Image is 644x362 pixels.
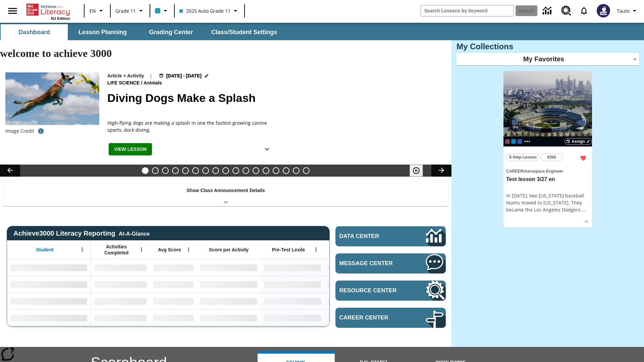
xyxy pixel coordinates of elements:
[503,71,592,228] div: lesson details
[90,7,96,14] span: EN
[107,119,275,133] div: High-flying dogs are making a splash in one the fastest-growing canine sports, dock diving.
[212,167,219,174] button: Slide 8 Attack of the Terrifying Tomatoes
[3,183,448,206] div: Show Class Announcement Details
[192,167,199,174] button: Slide 6 The Last Homesteaders
[303,167,310,174] button: Slide 17 The Constitution's Balancing Act
[206,24,282,40] button: Class/Student Settings
[572,138,585,144] span: Assign
[311,245,321,255] button: Open Menu
[91,276,150,293] div: No Data,
[34,125,48,137] button: Image credit: Gloria Anderson/Alamy Stock Photo
[324,276,388,293] div: No Data,
[410,165,430,177] div: Pause
[335,253,446,274] a: Message Center
[335,226,446,246] a: Data Center
[597,4,610,17] img: Avatar
[183,245,194,255] button: Open Menu
[150,276,197,293] div: No Data,
[202,167,209,174] button: Slide 7 Solar Power to the People
[509,154,537,161] span: 5-Step Lesson
[232,167,239,174] button: Slide 10 The Invasion of the Free CD
[13,230,150,237] span: Achieve3000 Literacy Reporting
[539,2,557,20] a: Data Center
[506,154,540,161] button: 5-Step Lesson
[119,230,150,237] div: At-A-Glance
[506,167,589,175] span: Topic: Career/Aerospace Engineer
[421,5,514,16] input: search field
[91,309,150,326] div: No Data,
[581,217,591,227] button: Show Details
[91,259,150,276] div: No Data,
[137,245,147,255] button: Open Menu
[152,167,159,174] button: Slide 2 Taking Movies to the X-Dimension
[5,128,34,134] p: Image Credit
[505,139,510,144] div: OL 2025 Auto Grade 12
[565,138,592,145] button: Assign Choose Dates
[524,169,563,174] span: Aerospace Engineer
[26,2,70,20] div: Home
[69,24,136,40] button: Lesson Planning
[138,24,205,40] button: Grading Center
[107,79,141,87] span: Life Science
[339,233,403,240] span: Data Center
[335,308,446,328] a: Career Center
[339,314,406,321] span: Career Center
[511,139,516,144] span: 205 Auto Grade 11
[431,165,451,177] button: Lesson carousel, Next
[1,24,68,40] button: Dashboard
[51,16,70,20] span: NJ Edition
[293,167,300,174] button: Slide 16 Point of View
[263,167,269,174] button: Slide 13 Career Lesson
[5,72,99,125] img: A dog is jumping high in the air in an attempt to grab a yellow toy with its mouth.
[272,247,305,253] span: Pre-Test Lexile
[141,80,142,85] span: /
[324,309,388,326] div: No Data,
[617,7,630,14] span: Tauto
[158,247,181,253] span: Avg Score
[273,167,279,174] button: Slide 14 Between Two Worlds
[506,169,523,174] span: Career
[26,3,70,16] a: Home
[172,167,179,174] button: Slide 4 Dirty Jobs Kids Had To Do
[243,167,249,174] button: Slide 11 Mixed Practice: Citing Evidence
[324,259,388,276] div: No Data,
[182,167,189,174] button: Slide 5 Cars of the Future?
[177,5,242,17] button: Class: 2025 Auto Grade 11, Select your class
[457,53,639,66] div: My Favorites
[253,167,259,174] button: Slide 12 Pre-release lesson
[186,187,265,194] p: Show Class Announcement Details
[222,167,229,174] button: Slide 9 Fashion Forward in Ancient Rome
[593,2,614,19] button: Select a new avatar
[94,244,139,256] span: Activities Completed
[166,72,202,79] span: [DATE] - [DATE]
[575,2,593,19] a: Notifications
[547,154,556,161] span: ENG
[582,206,586,213] span: …
[523,169,524,174] span: /
[162,167,169,174] button: Slide 3 Do You Want Fries With That?
[91,293,150,309] div: No Data,
[541,154,562,161] button: ENG
[77,245,87,255] button: Open Menu
[107,89,443,107] h2: Diving Dogs Make a Splash
[142,167,149,174] button: Slide 1 Diving Dogs Make a Splash
[260,143,274,156] button: Show Details
[506,192,589,213] div: In [DATE], two [US_STATE] baseball teams moved to [US_STATE]. They became the Los Angeles Dodgers
[324,293,388,309] div: No Data,
[517,139,522,144] div: OL 2025 Auto Grade 7
[115,7,136,14] span: Grade 11
[87,5,108,17] button: Language: EN, Select a language
[150,293,197,309] div: No Data,
[107,72,144,79] p: Article + Activity
[152,5,172,17] button: Class color is light blue. Change class color
[179,7,230,14] span: 2025 Auto Grade 11
[109,143,152,156] button: View Lesson
[150,259,197,276] div: No Data,
[150,309,197,326] div: No Data,
[557,2,575,20] a: Resource Center, Will open in new tab
[339,260,406,267] span: Message Center
[577,152,589,164] button: Remove from Favorites
[144,79,163,87] span: Animals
